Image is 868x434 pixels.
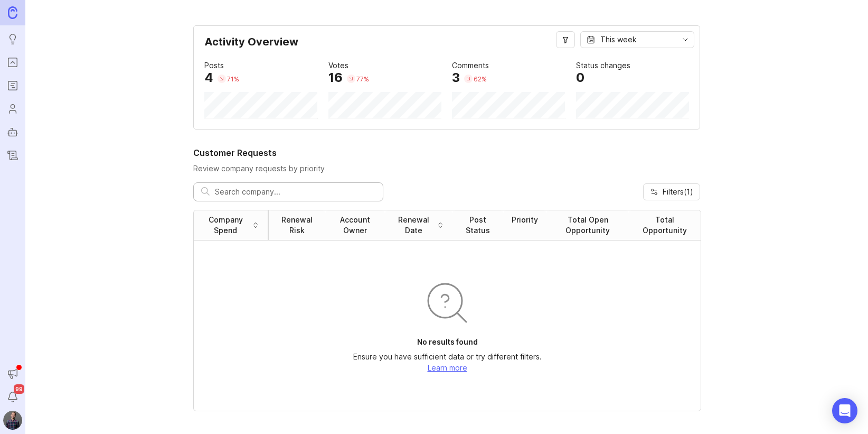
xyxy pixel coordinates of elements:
[204,60,224,71] div: Posts
[637,215,692,236] div: Total Opportunity
[393,215,434,236] div: Renewal Date
[3,53,22,72] a: Portal
[193,163,700,174] p: Review company requests by priority
[204,71,213,84] div: 4
[3,146,22,165] a: Changelog
[334,215,376,236] div: Account Owner
[452,60,489,71] div: Comments
[3,387,22,407] button: Notifications
[328,71,343,84] div: 16
[3,364,22,383] button: Announcements
[193,146,700,159] h2: Customer Requests
[202,215,249,236] div: Company Spend
[8,6,17,19] img: Canny Home
[277,215,317,236] div: Renewal Risk
[3,30,22,49] a: Ideas
[428,363,467,372] a: Learn more
[663,187,693,197] span: Filters
[3,99,22,118] a: Users
[3,411,22,430] img: Mitchell Canfield
[422,278,473,328] img: svg+xml;base64,PHN2ZyB3aWR0aD0iOTYiIGhlaWdodD0iOTYiIGZpbGw9Im5vbmUiIHhtbG5zPSJodHRwOi8vd3d3LnczLm...
[643,183,700,200] button: Filters(1)
[328,60,348,71] div: Votes
[461,215,495,236] div: Post Status
[452,71,460,84] div: 3
[474,75,487,84] div: 62 %
[356,75,369,84] div: 77 %
[576,71,584,84] div: 0
[3,76,22,95] a: Roadmaps
[684,187,693,196] span: ( 1 )
[576,60,630,71] div: Status changes
[204,36,689,56] div: Activity Overview
[677,35,694,44] svg: toggle icon
[215,186,375,198] input: Search company...
[417,337,478,347] p: No results found
[555,215,620,236] div: Total Open Opportunity
[512,215,538,225] div: Priority
[832,398,857,423] div: Open Intercom Messenger
[353,352,542,362] p: Ensure you have sufficient data or try different filters.
[600,34,637,45] div: This week
[227,75,239,84] div: 71 %
[3,123,22,142] a: Autopilot
[14,384,24,394] span: 99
